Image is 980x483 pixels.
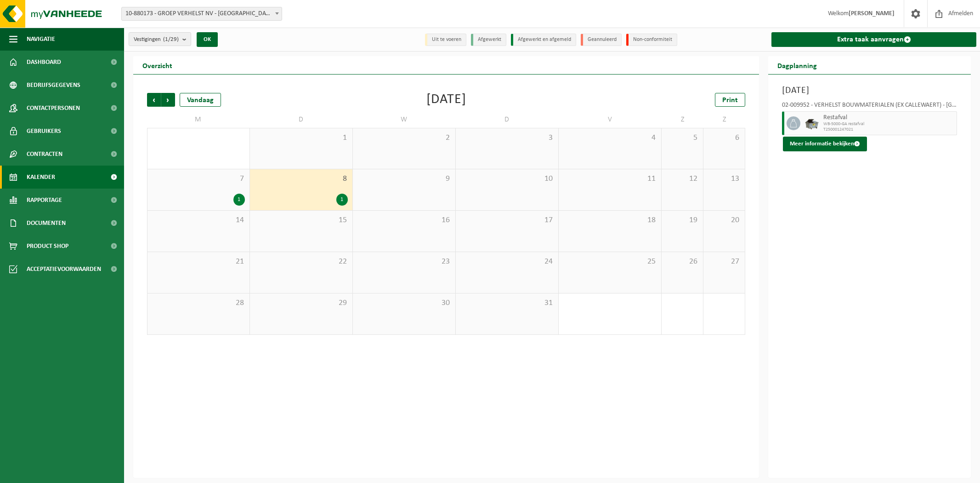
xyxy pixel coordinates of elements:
[255,298,348,308] span: 29
[563,133,657,143] span: 4
[666,133,698,143] span: 5
[703,111,745,128] td: Z
[255,174,348,184] span: 8
[357,133,451,143] span: 2
[666,257,698,267] span: 26
[134,33,179,46] span: Vestigingen
[460,298,554,308] span: 31
[357,215,451,225] span: 16
[823,121,954,127] span: WB-5000-GA restafval
[722,97,738,104] span: Print
[782,102,957,111] div: 02-009952 - VERHELST BOUWMATERIALEN (EX CALLEWAERT) - [GEOGRAPHIC_DATA]
[626,34,677,46] li: Non-conformiteit
[460,133,554,143] span: 3
[255,215,348,225] span: 15
[133,56,181,74] h2: Overzicht
[708,257,740,267] span: 27
[426,93,466,107] div: [DATE]
[27,258,101,281] span: Acceptatievoorwaarden
[147,93,161,107] span: Vorige
[27,74,80,97] span: Bedrijfsgegevens
[666,215,698,225] span: 19
[147,111,250,128] td: M
[163,36,179,42] count: (1/29)
[129,32,191,46] button: Vestigingen(1/29)
[511,34,576,46] li: Afgewerkt en afgemeld
[197,32,218,47] button: OK
[715,93,745,107] a: Print
[5,463,153,483] iframe: chat widget
[563,215,657,225] span: 18
[27,120,61,143] span: Gebruikers
[152,298,245,308] span: 28
[782,84,957,98] h3: [DATE]
[180,93,221,107] div: Vandaag
[152,174,245,184] span: 7
[708,174,740,184] span: 13
[805,116,819,130] img: WB-5000-GAL-GY-01
[783,137,867,151] button: Meer informatie bekijken
[27,212,66,235] span: Documenten
[823,127,954,132] span: T250001247021
[27,51,61,74] span: Dashboard
[662,111,703,128] td: Z
[27,97,80,120] span: Contactpersonen
[27,166,55,189] span: Kalender
[471,34,506,46] li: Afgewerkt
[768,56,826,74] h2: Dagplanning
[27,235,68,258] span: Product Shop
[708,133,740,143] span: 6
[233,194,245,206] div: 1
[121,7,282,21] span: 10-880173 - GROEP VERHELST NV - OOSTENDE
[161,93,175,107] span: Volgende
[563,257,657,267] span: 25
[771,32,976,47] a: Extra taak aanvragen
[460,257,554,267] span: 24
[460,174,554,184] span: 10
[425,34,466,46] li: Uit te voeren
[456,111,559,128] td: D
[563,174,657,184] span: 11
[27,143,62,166] span: Contracten
[357,174,451,184] span: 9
[559,111,662,128] td: V
[357,298,451,308] span: 30
[255,257,348,267] span: 22
[581,34,622,46] li: Geannuleerd
[27,28,55,51] span: Navigatie
[849,10,895,17] strong: [PERSON_NAME]
[27,189,62,212] span: Rapportage
[255,133,348,143] span: 1
[353,111,456,128] td: W
[250,111,353,128] td: D
[666,174,698,184] span: 12
[336,194,348,206] div: 1
[708,215,740,225] span: 20
[152,215,245,225] span: 14
[460,215,554,225] span: 17
[152,257,245,267] span: 21
[357,257,451,267] span: 23
[823,114,954,121] span: Restafval
[122,7,282,20] span: 10-880173 - GROEP VERHELST NV - OOSTENDE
